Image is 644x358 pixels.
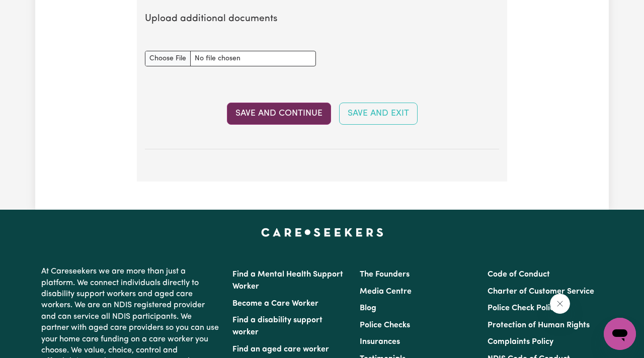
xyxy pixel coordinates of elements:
[261,228,383,236] a: Careseekers home page
[339,103,418,125] button: Save and Exit
[360,288,412,296] a: Media Centre
[488,271,550,279] a: Code of Conduct
[488,304,558,312] a: Police Check Policy
[232,300,318,308] a: Become a Care Worker
[360,321,410,329] a: Police Checks
[488,321,590,329] a: Protection of Human Rights
[6,7,61,15] span: Need any help?
[488,288,594,296] a: Charter of Customer Service
[232,345,329,353] a: Find an aged care worker
[488,338,553,346] a: Complaints Policy
[360,304,376,312] a: Blog
[232,316,323,336] a: Find a disability support worker
[145,12,499,27] p: Upload additional documents
[360,271,410,279] a: The Founders
[232,271,343,291] a: Find a Mental Health Support Worker
[227,103,331,125] button: Save and Continue
[604,318,636,350] iframe: Button to launch messaging window
[360,338,400,346] a: Insurances
[550,294,570,314] iframe: Close message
